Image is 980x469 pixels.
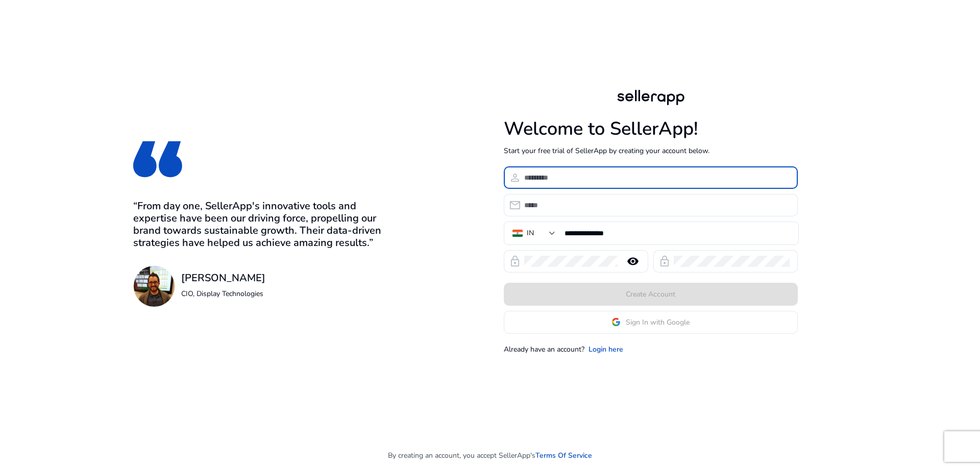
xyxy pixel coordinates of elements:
[509,199,521,211] span: email
[621,255,645,267] mat-icon: remove_red_eye
[658,255,671,267] span: lock
[133,200,395,249] h3: “From day one, SellerApp's innovative tools and expertise have been our driving force, propelling...
[504,118,798,140] h1: Welcome to SellerApp!
[181,272,265,284] h3: [PERSON_NAME]
[181,288,265,299] p: CIO, Display Technologies
[527,228,534,239] div: IN
[589,344,623,355] a: Login here
[509,255,521,267] span: lock
[504,344,584,355] p: Already have an account?
[509,171,521,184] span: person
[535,450,592,461] a: Terms Of Service
[504,145,798,156] p: Start your free trial of SellerApp by creating your account below.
